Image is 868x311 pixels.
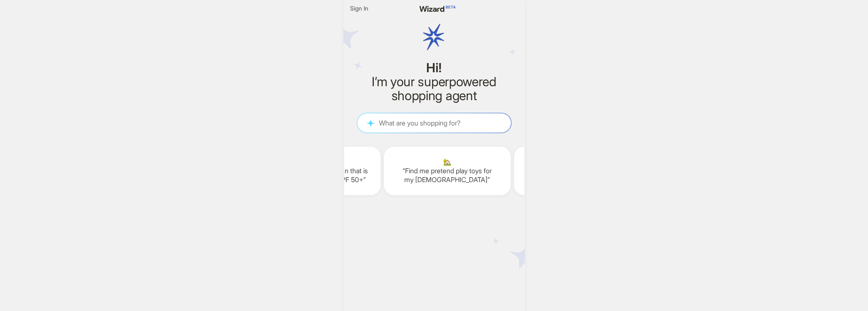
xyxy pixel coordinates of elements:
div: 👟Trendy Nike shoes please [514,147,641,195]
span: Sign In [350,5,368,12]
span: 🏡 [391,158,504,166]
span: 👟 [521,162,634,171]
button: Sign In [347,3,372,14]
q: Find me pretend play toys for my [DEMOGRAPHIC_DATA] [391,166,504,184]
div: 🏡Find me pretend play toys for my [DEMOGRAPHIC_DATA] [384,147,511,195]
img: wizard logo [408,3,460,71]
h1: Hi! [357,61,512,75]
q: Trendy Nike shoes please [521,171,634,180]
h2: I’m your superpowered shopping agent [357,75,512,103]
